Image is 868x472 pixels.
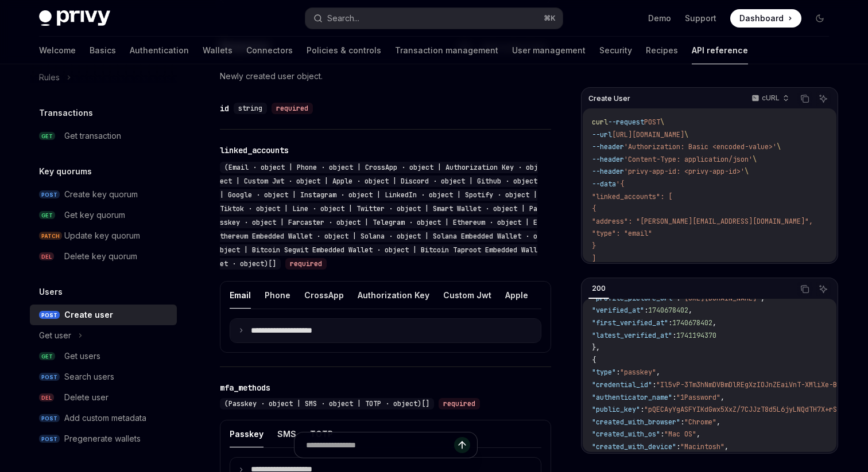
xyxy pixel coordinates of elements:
[588,94,630,103] span: Create User
[39,37,76,64] a: Welcome
[797,282,812,297] button: Copy the contents from the code block
[30,184,177,205] a: POSTCreate key quorum
[592,368,616,377] span: "type"
[624,155,753,164] span: 'Content-Type: application/json'
[64,349,100,363] div: Get users
[680,442,724,451] span: "Macintosh"
[745,89,794,108] button: cURL
[592,167,624,176] span: --header
[230,420,263,447] button: Passkey
[39,329,71,342] div: Get user
[285,258,327,270] div: required
[692,37,748,64] a: API reference
[443,282,491,309] button: Custom Jwt
[39,435,60,443] span: POST
[624,167,745,176] span: 'privy-app-id: <privy-app-id>'
[592,343,600,352] span: },
[680,418,684,427] span: :
[660,118,664,127] span: \
[592,430,660,439] span: "created_with_os"
[30,408,177,428] a: POSTAdd custom metadata
[664,430,696,439] span: "Mac OS"
[30,428,177,449] a: POSTPregenerate wallets
[616,368,620,377] span: :
[648,13,671,24] a: Demo
[592,380,652,389] span: "credential_id"
[30,126,177,146] a: GETGet transaction
[39,373,60,381] span: POST
[220,382,270,393] div: mfa_methods
[599,37,632,64] a: Security
[592,241,596,251] span: }
[395,37,498,64] a: Transaction management
[39,414,60,423] span: POST
[652,380,656,389] span: :
[816,282,831,297] button: Ask AI
[224,399,429,408] span: (Passkey · object | SMS · object | TOTP · object)[]
[592,130,612,139] span: --url
[712,318,716,327] span: ,
[39,132,55,141] span: GET
[238,104,262,113] span: string
[30,225,177,246] a: PATCHUpdate key quorum
[696,430,700,439] span: ,
[616,180,624,189] span: '{
[39,165,92,178] h5: Key quorums
[592,306,644,315] span: "verified_at"
[753,155,757,164] span: \
[272,103,313,114] div: required
[39,232,62,240] span: PATCH
[64,249,137,263] div: Delete key quorum
[608,118,644,127] span: --request
[39,393,54,402] span: DEL
[64,229,140,243] div: Update key quorum
[592,192,672,201] span: "linked_accounts": [
[592,180,616,189] span: --data
[592,318,668,327] span: "first_verified_at"
[761,294,765,303] span: ,
[39,10,110,26] img: dark logo
[277,420,296,447] button: SMS
[676,294,680,303] span: :
[305,8,563,29] button: Search...⌘K
[676,331,716,340] span: 1741194370
[30,366,177,387] a: POSTSearch users
[624,142,777,151] span: 'Authorization: Basic <encoded-value>'
[660,430,664,439] span: :
[203,37,232,64] a: Wallets
[505,282,528,309] button: Apple
[592,405,640,414] span: "public_key"
[592,155,624,164] span: --header
[592,142,624,151] span: --header
[592,393,672,402] span: "authenticator_name"
[592,442,676,451] span: "created_with_device"
[220,69,551,83] p: Newly created user object.
[39,285,63,299] h5: Users
[39,211,55,220] span: GET
[592,217,813,226] span: "address": "[PERSON_NAME][EMAIL_ADDRESS][DOMAIN_NAME]",
[307,37,381,64] a: Policies & controls
[230,282,251,309] button: Email
[648,306,688,315] span: 1740678402
[592,254,596,263] span: ]
[592,294,676,303] span: "profile_picture_url"
[30,346,177,366] a: GETGet users
[64,308,113,322] div: Create user
[592,331,672,340] span: "latest_verified_at"
[656,368,660,377] span: ,
[30,305,177,325] a: POSTCreate user
[64,129,121,143] div: Get transaction
[439,398,480,409] div: required
[39,190,60,199] span: POST
[777,142,781,151] span: \
[684,130,688,139] span: \
[30,205,177,225] a: GETGet key quorum
[544,14,556,23] span: ⌘ K
[724,442,728,451] span: ,
[39,311,60,319] span: POST
[730,9,801,28] a: Dashboard
[512,37,586,64] a: User management
[39,106,93,120] h5: Transactions
[310,420,333,447] button: TOTP
[64,391,108,404] div: Delete user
